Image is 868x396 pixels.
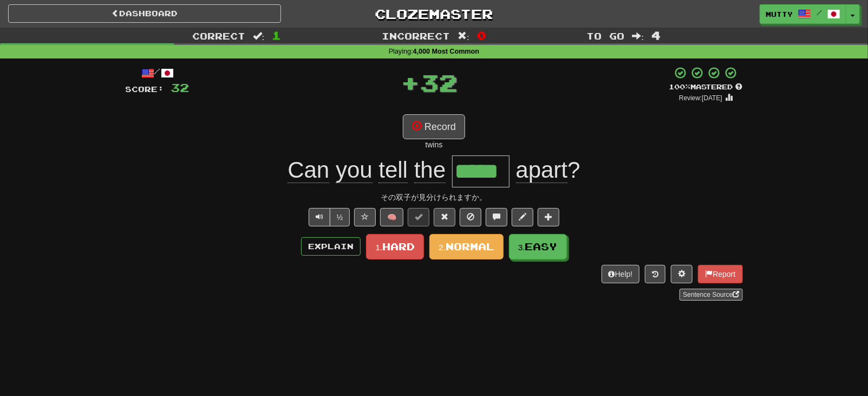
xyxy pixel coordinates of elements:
[403,114,465,139] button: Record
[632,31,644,41] span: :
[253,31,265,41] span: :
[309,208,330,226] button: Play sentence audio (ctl+space)
[538,208,559,226] button: Add to collection (alt+a)
[602,265,640,283] button: Help!
[126,66,190,80] div: /
[382,30,450,41] span: Incorrect
[380,208,403,226] button: 🧠
[414,157,446,183] span: the
[509,234,567,259] button: 3.Easy
[525,241,558,252] span: Easy
[512,208,533,226] button: Edit sentence (alt+d)
[420,69,458,96] span: 32
[366,234,424,259] button: 1.Hard
[510,157,580,183] span: ?
[766,9,793,19] span: mutty
[669,82,691,91] span: 100 %
[272,29,281,42] span: 1
[126,139,743,150] div: twins
[354,208,376,226] button: Favorite sentence (alt+f)
[330,208,350,226] button: ½
[516,157,568,183] span: apart
[680,289,742,301] a: Sentence Source
[8,4,281,23] a: Dashboard
[126,85,165,94] span: Score:
[336,157,373,183] span: you
[382,241,415,252] span: Hard
[446,241,494,252] span: Normal
[297,4,570,23] a: Clozemaster
[817,9,822,16] span: /
[645,265,665,283] button: Round history (alt+y)
[288,157,329,183] span: Can
[651,29,661,42] span: 4
[669,82,743,92] div: Mastered
[439,243,446,252] small: 2.
[518,243,525,252] small: 3.
[486,208,507,226] button: Discuss sentence (alt+u)
[477,29,486,42] span: 0
[760,4,846,24] a: mutty /
[679,94,722,102] small: Review: [DATE]
[408,208,429,226] button: Set this sentence to 100% Mastered (alt+m)
[301,237,361,256] button: Explain
[429,234,504,259] button: 2.Normal
[126,192,743,203] div: その双子が見分けられますか。
[413,48,479,55] strong: 4,000 Most Common
[171,81,190,94] span: 32
[587,30,625,41] span: To go
[460,208,481,226] button: Ignore sentence (alt+i)
[306,208,350,226] div: Text-to-speech controls
[434,208,455,226] button: Reset to 0% Mastered (alt+r)
[375,243,382,252] small: 1.
[378,157,408,183] span: tell
[698,265,742,283] button: Report
[458,31,469,41] span: :
[401,66,420,99] span: +
[192,30,245,41] span: Correct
